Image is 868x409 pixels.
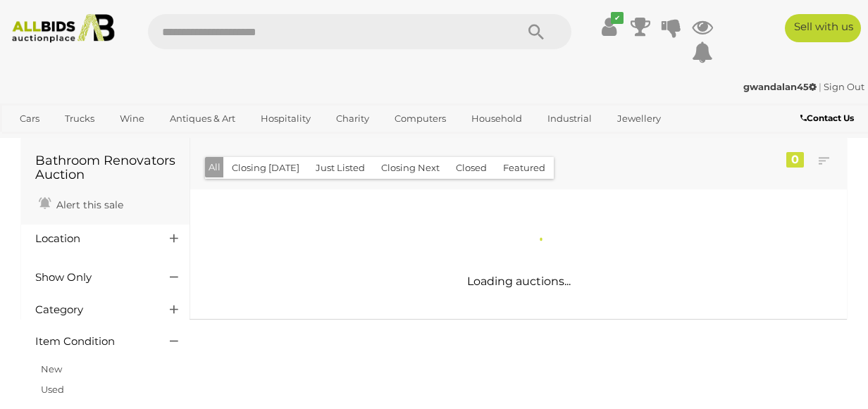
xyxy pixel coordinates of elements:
h4: Category [35,304,149,316]
a: Alert this sale [35,193,127,214]
span: Loading auctions... [467,275,571,288]
a: Office [11,130,56,153]
a: Wine [111,107,154,130]
a: Charity [327,107,378,130]
a: Sign Out [824,81,864,92]
span: | [819,81,821,92]
button: Closing Next [373,157,448,179]
button: Featured [495,157,554,179]
a: New [41,363,62,375]
h4: Location [35,233,149,245]
span: Alert this sale [53,199,123,211]
h4: Show Only [35,272,149,284]
a: Sell with us [785,14,861,42]
a: [GEOGRAPHIC_DATA] [117,130,235,153]
strong: gwandalan45 [743,81,817,92]
i: ✔ [611,12,624,24]
a: Trucks [56,107,104,130]
a: Household [462,107,531,130]
a: Antiques & Art [161,107,244,130]
a: Used [41,384,64,395]
button: Closed [447,157,495,179]
h4: Item Condition [35,336,149,348]
div: 0 [786,152,804,168]
a: ✔ [599,14,620,39]
h1: Bathroom Renovators Auction [35,154,175,182]
a: Hospitality [252,107,320,130]
button: Closing [DATE] [223,157,308,179]
a: gwandalan45 [743,81,819,92]
a: Jewellery [608,107,670,130]
button: Search [501,14,571,49]
a: Contact Us [800,111,857,126]
b: Contact Us [800,113,854,123]
button: All [205,157,224,177]
a: Computers [385,107,455,130]
button: Just Listed [307,157,373,179]
img: Allbids.com.au [6,14,120,43]
a: Industrial [538,107,601,130]
a: Cars [11,107,49,130]
a: Sports [63,130,110,153]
